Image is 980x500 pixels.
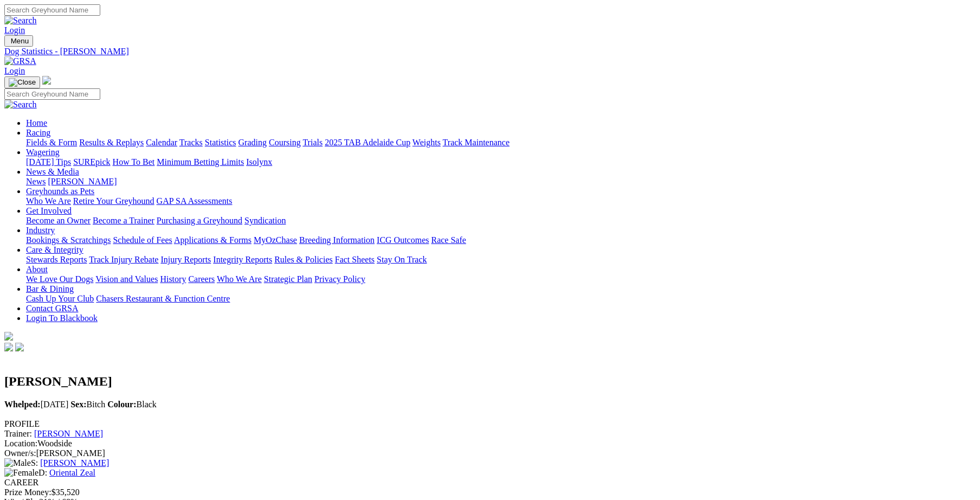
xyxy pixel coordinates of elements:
[264,274,312,284] a: Strategic Plan
[26,167,79,176] a: News & Media
[73,157,110,166] a: SUREpick
[4,448,36,458] span: Owner/s:
[26,216,976,226] div: Get Involved
[4,332,13,341] img: logo-grsa-white.png
[26,304,78,313] a: Contact GRSA
[11,37,29,45] span: Menu
[412,138,441,147] a: Weights
[314,274,365,284] a: Privacy Policy
[160,274,186,284] a: History
[4,468,47,477] span: D:
[40,458,109,467] a: [PERSON_NAME]
[4,56,36,66] img: GRSA
[26,274,976,284] div: About
[4,429,32,438] span: Trainer:
[4,488,976,497] div: $35,520
[254,235,297,245] a: MyOzChase
[4,47,976,56] a: Dog Statistics - [PERSON_NAME]
[49,468,95,477] a: Oriental Zeal
[174,235,252,245] a: Applications & Forms
[4,400,41,409] b: Whelped:
[213,255,272,264] a: Integrity Reports
[4,419,976,429] div: PROFILE
[205,138,236,147] a: Statistics
[26,216,91,225] a: Become an Owner
[4,478,976,488] div: CAREER
[26,177,976,187] div: News & Media
[4,35,33,47] button: Toggle navigation
[4,374,976,389] h2: [PERSON_NAME]
[26,187,94,196] a: Greyhounds as Pets
[113,157,155,166] a: How To Bet
[26,196,71,206] a: Who We Are
[70,400,105,409] span: Bitch
[34,429,103,438] a: [PERSON_NAME]
[26,274,93,284] a: We Love Our Dogs
[26,138,77,147] a: Fields & Form
[325,138,410,147] a: 2025 TAB Adelaide Cup
[4,88,100,100] input: Search
[9,78,36,87] img: Close
[157,216,242,225] a: Purchasing a Greyhound
[4,458,31,468] img: Male
[4,343,13,351] img: facebook.svg
[107,400,136,409] b: Colour:
[26,177,46,186] a: News
[4,439,976,448] div: Woodside
[146,138,177,147] a: Calendar
[4,76,40,88] button: Toggle navigation
[26,148,60,157] a: Wagering
[26,255,87,264] a: Stewards Reports
[157,157,244,166] a: Minimum Betting Limits
[26,313,98,323] a: Login To Blackbook
[113,235,172,245] a: Schedule of Fees
[377,255,427,264] a: Stay On Track
[431,235,466,245] a: Race Safe
[26,265,48,274] a: About
[26,157,71,166] a: [DATE] Tips
[4,448,976,458] div: [PERSON_NAME]
[4,100,37,110] img: Search
[26,235,111,245] a: Bookings & Scratchings
[4,25,25,35] a: Login
[269,138,301,147] a: Coursing
[26,245,83,254] a: Care & Integrity
[188,274,215,284] a: Careers
[26,128,50,137] a: Racing
[377,235,429,245] a: ICG Outcomes
[26,226,55,235] a: Industry
[246,157,272,166] a: Isolynx
[4,66,25,75] a: Login
[26,196,976,206] div: Greyhounds as Pets
[26,206,72,215] a: Get Involved
[73,196,154,206] a: Retire Your Greyhound
[160,255,211,264] a: Injury Reports
[443,138,510,147] a: Track Maintenance
[42,76,51,85] img: logo-grsa-white.png
[26,157,976,167] div: Wagering
[89,255,158,264] a: Track Injury Rebate
[26,294,94,303] a: Cash Up Your Club
[179,138,203,147] a: Tracks
[26,118,47,127] a: Home
[26,138,976,148] div: Racing
[244,216,286,225] a: Syndication
[4,488,51,497] span: Prize Money:
[70,400,86,409] b: Sex:
[4,439,37,448] span: Location:
[4,458,38,467] span: S:
[26,284,74,293] a: Bar & Dining
[93,216,154,225] a: Become a Trainer
[217,274,262,284] a: Who We Are
[4,16,37,25] img: Search
[4,468,38,478] img: Female
[302,138,323,147] a: Trials
[26,235,976,245] div: Industry
[4,4,100,16] input: Search
[79,138,144,147] a: Results & Replays
[48,177,117,186] a: [PERSON_NAME]
[238,138,267,147] a: Grading
[107,400,157,409] span: Black
[157,196,233,206] a: GAP SA Assessments
[299,235,375,245] a: Breeding Information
